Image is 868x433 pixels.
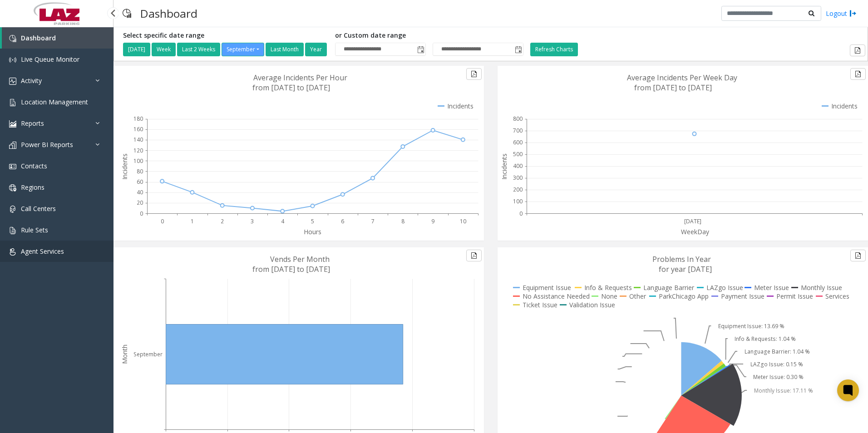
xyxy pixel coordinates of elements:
[9,184,16,192] img: 'icon'
[735,335,796,343] text: Info & Requests: 1.04 %
[850,68,866,80] button: Export to pdf
[684,217,701,225] text: [DATE]
[152,43,176,56] button: Week
[21,98,88,106] span: Location Management
[120,153,129,180] text: Incidents
[123,43,150,56] button: [DATE]
[21,183,44,192] span: Regions
[137,167,143,175] text: 80
[530,43,578,56] button: Refresh Charts
[513,127,523,134] text: 700
[133,157,143,165] text: 100
[460,217,466,225] text: 10
[466,250,482,261] button: Export to pdf
[281,217,285,225] text: 4
[9,35,16,42] img: 'icon'
[431,217,434,225] text: 9
[652,254,711,264] text: Problems In Year
[9,142,16,149] img: 'icon'
[123,2,131,25] img: pageIcon
[120,344,129,364] text: Month
[137,178,143,186] text: 60
[133,136,143,143] text: 140
[754,387,813,394] text: Monthly Issue: 17.11 %
[21,55,79,64] span: Live Queue Monitor
[9,56,16,64] img: 'icon'
[305,43,327,56] button: Year
[681,227,710,236] text: WeekDay
[850,250,866,261] button: Export to pdf
[850,44,865,56] button: Export to pdf
[718,322,784,330] text: Equipment Issue: 13.69 %
[466,68,482,80] button: Export to pdf
[513,197,523,205] text: 100
[21,140,73,149] span: Power BI Reports
[659,264,712,274] text: for year [DATE]
[9,206,16,213] img: 'icon'
[21,204,56,213] span: Call Centers
[513,186,523,193] text: 200
[251,217,254,225] text: 3
[161,217,164,225] text: 0
[513,43,523,56] span: Toggle popup
[21,247,64,256] span: Agent Services
[266,43,304,56] button: Last Month
[513,174,523,182] text: 300
[9,163,16,170] img: 'icon'
[750,360,803,368] text: LAZgo Issue: 0.15 %
[252,264,330,274] text: from [DATE] to [DATE]
[849,9,857,18] img: logout
[745,348,810,355] text: Language Barrier: 1.04 %
[221,217,224,225] text: 2
[513,115,523,123] text: 800
[335,32,523,39] h5: or Custom date range
[21,76,42,85] span: Activity
[137,199,143,207] text: 20
[311,217,314,225] text: 5
[133,115,143,123] text: 180
[133,350,163,358] text: September
[9,227,16,234] img: 'icon'
[253,73,347,83] text: Average Incidents Per Hour
[123,32,328,39] h5: Select specific date range
[136,2,202,25] h3: Dashboard
[191,217,194,225] text: 1
[341,217,344,225] text: 6
[21,162,47,170] span: Contacts
[133,125,143,133] text: 160
[21,119,44,128] span: Reports
[304,227,321,236] text: Hours
[177,43,220,56] button: Last 2 Weeks
[137,188,143,196] text: 40
[519,210,523,217] text: 0
[513,138,523,146] text: 600
[222,43,264,56] button: September
[826,9,857,18] a: Logout
[753,373,804,381] text: Meter Issue: 0.30 %
[634,83,712,93] text: from [DATE] to [DATE]
[401,217,404,225] text: 8
[140,210,143,217] text: 0
[9,120,16,128] img: 'icon'
[21,34,56,42] span: Dashboard
[627,73,737,83] text: Average Incidents Per Week Day
[252,83,330,93] text: from [DATE] to [DATE]
[21,226,48,234] span: Rule Sets
[270,254,330,264] text: Vends Per Month
[500,153,508,180] text: Incidents
[513,150,523,158] text: 500
[415,43,425,56] span: Toggle popup
[2,27,113,49] a: Dashboard
[9,78,16,85] img: 'icon'
[9,99,16,106] img: 'icon'
[513,162,523,170] text: 400
[133,147,143,154] text: 120
[371,217,375,225] text: 7
[9,248,16,256] img: 'icon'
